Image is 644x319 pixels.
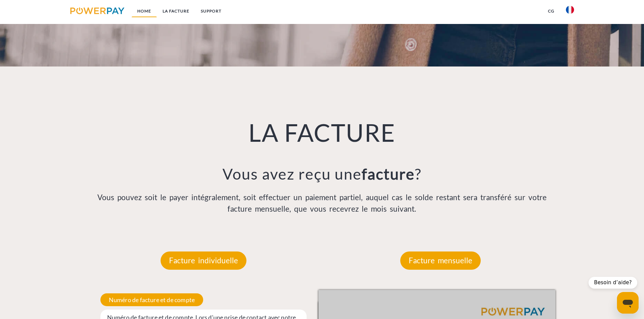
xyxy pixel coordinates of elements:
p: Vous pouvez soit le payer intégralement, soit effectuer un paiement partiel, auquel cas le solde ... [85,192,559,215]
h3: Vous avez reçu une ? [85,164,559,183]
a: CG [542,5,560,17]
b: facture [362,165,415,183]
img: logo-powerpay.svg [70,7,125,14]
a: Home [132,5,157,17]
iframe: Bouton de lancement de la fenêtre de messagerie, conversation en cours [617,292,639,314]
div: Besoin d’aide? [589,277,637,289]
span: Numéro de facture et de compte [100,293,203,306]
p: Facture individuelle [161,251,246,270]
h1: LA FACTURE [85,117,559,148]
a: Support [195,5,227,17]
img: fr [566,6,574,14]
p: Facture mensuelle [400,251,481,270]
a: LA FACTURE [157,5,195,17]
